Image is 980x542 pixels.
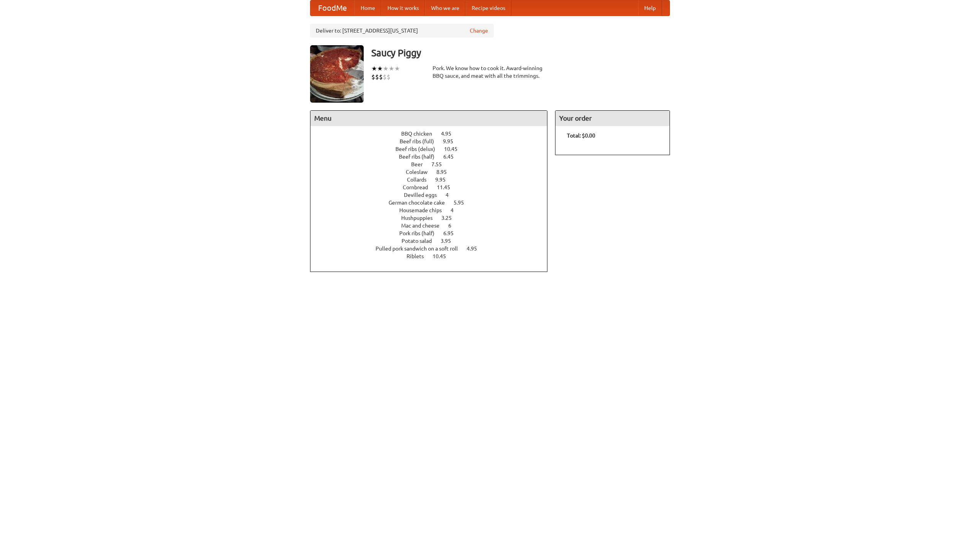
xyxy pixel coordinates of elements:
span: Housemade chips [399,207,449,213]
span: Potato salad [402,238,439,244]
span: Hushpuppies [401,215,440,221]
a: Beef ribs (delux) 10.45 [395,146,472,152]
span: BBQ chicken [401,131,440,137]
span: 8.95 [436,169,454,175]
span: Collards [407,177,434,183]
li: $ [383,73,387,81]
span: 7.55 [431,161,449,167]
a: Beef ribs (half) 6.45 [399,154,468,160]
a: Mac and cheese 6 [401,223,465,229]
a: Pork ribs (half) 6.95 [399,230,468,236]
a: Pulled pork sandwich on a soft roll 4.95 [376,246,491,252]
span: 4.95 [441,131,459,137]
span: Coleslaw [406,169,435,175]
a: German chocolate cake 5.95 [389,200,478,206]
a: Home [354,0,381,16]
span: 6.45 [443,154,461,160]
span: Beef ribs (full) [400,138,442,144]
a: Housemade chips 4 [399,207,468,213]
span: 9.95 [443,138,461,144]
span: Pulled pork sandwich on a soft roll [376,246,465,252]
a: Potato salad 3.95 [402,238,465,244]
span: 6.95 [443,230,461,236]
a: Beer 7.55 [411,161,456,167]
a: Who we are [425,0,465,16]
span: German chocolate cake [389,200,452,206]
span: 3.25 [441,215,459,221]
span: Beer [411,161,430,167]
span: 4.95 [467,246,485,252]
a: BBQ chicken 4.95 [401,131,465,137]
span: 10.45 [444,146,465,152]
a: Coleslaw 8.95 [406,169,461,175]
span: Devilled eggs [404,192,444,198]
li: ★ [394,64,400,73]
h4: Menu [310,111,547,126]
a: Devilled eggs 4 [404,192,463,198]
a: Recipe videos [465,0,511,16]
li: $ [371,73,375,81]
a: Change [470,27,488,34]
li: $ [379,73,383,81]
span: Cornbread [403,184,436,190]
h4: Your order [555,111,670,126]
a: Collards 9.95 [407,177,460,183]
a: Cornbread 11.45 [403,184,464,190]
li: ★ [371,64,377,73]
div: Deliver to: [STREET_ADDRESS][US_STATE] [310,24,494,38]
span: 10.45 [433,253,454,259]
span: 9.95 [435,177,453,183]
span: 4 [446,192,456,198]
a: How it works [381,0,425,16]
h3: Saucy Piggy [371,45,670,61]
a: FoodMe [310,0,354,16]
a: Help [638,0,662,16]
li: ★ [383,64,389,73]
b: Total: $0.00 [567,133,595,139]
span: Pork ribs (half) [399,230,442,236]
li: ★ [389,64,394,73]
a: Hushpuppies 3.25 [401,215,466,221]
img: angular.jpg [310,45,364,103]
a: Riblets 10.45 [407,253,460,259]
span: Mac and cheese [401,223,447,229]
span: Riblets [407,253,431,259]
span: 11.45 [437,184,458,190]
span: 6 [448,223,459,229]
span: Beef ribs (delux) [395,146,443,152]
span: 5.95 [454,200,472,206]
span: Beef ribs (half) [399,154,442,160]
li: $ [375,73,379,81]
a: Beef ribs (full) 9.95 [400,138,467,144]
span: 3.95 [441,238,459,244]
span: 4 [451,207,461,213]
div: Pork. We know how to cook it. Award-winning BBQ sauce, and meat with all the trimmings. [433,64,547,80]
li: ★ [377,64,383,73]
li: $ [387,73,390,81]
